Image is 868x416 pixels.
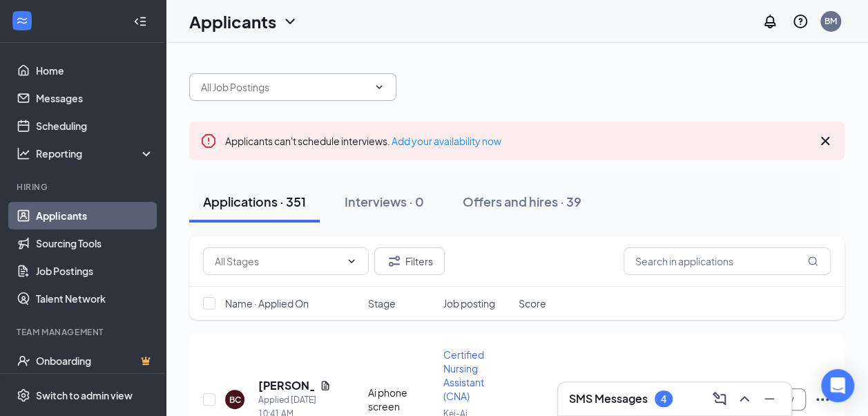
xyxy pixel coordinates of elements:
[36,84,154,112] a: Messages
[443,348,484,402] span: Certified Nursing Assistant (CNA)
[374,82,385,93] svg: ChevronDown
[761,390,778,407] svg: Minimize
[817,133,833,149] svg: Cross
[17,388,30,402] svg: Settings
[215,254,340,269] input: All Stages
[346,256,357,267] svg: ChevronDown
[392,135,501,147] a: Add your availability now
[189,10,276,33] h1: Applicants
[203,193,306,210] div: Applications · 351
[17,146,30,160] svg: Analysis
[36,229,154,257] a: Sourcing Tools
[792,13,809,30] svg: QuestionInfo
[762,13,778,30] svg: Notifications
[258,378,314,393] h5: [PERSON_NAME]
[15,14,29,28] svg: WorkstreamLogo
[519,296,546,310] span: Score
[17,326,151,338] div: Team Management
[814,391,831,408] svg: Ellipses
[661,393,666,405] div: 4
[368,296,396,310] span: Stage
[36,257,154,285] a: Job Postings
[733,388,755,410] button: ChevronUp
[758,388,780,410] button: Minimize
[807,256,818,267] svg: MagnifyingGlass
[201,79,368,95] input: All Job Postings
[36,57,154,84] a: Home
[36,285,154,312] a: Talent Network
[463,193,581,210] div: Offers and hires · 39
[624,247,831,275] input: Search in applications
[708,388,731,410] button: ComposeMessage
[133,15,147,28] svg: Collapse
[36,388,133,402] div: Switch to admin view
[711,390,728,407] svg: ComposeMessage
[36,112,154,140] a: Scheduling
[17,181,151,193] div: Hiring
[320,380,331,391] svg: Document
[229,394,241,406] div: BC
[36,202,154,229] a: Applicants
[368,386,435,413] div: Ai phone screen
[374,247,445,275] button: Filter Filters
[36,347,154,375] a: OnboardingCrown
[225,296,309,310] span: Name · Applied On
[225,135,501,147] span: Applicants can't schedule interviews.
[36,146,155,160] div: Reporting
[824,15,837,27] div: BM
[821,369,854,402] div: Open Intercom Messenger
[345,193,424,210] div: Interviews · 0
[200,133,217,149] svg: Error
[443,296,495,310] span: Job posting
[386,253,403,270] svg: Filter
[569,391,648,406] h3: SMS Messages
[282,13,298,30] svg: ChevronDown
[736,390,753,407] svg: ChevronUp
